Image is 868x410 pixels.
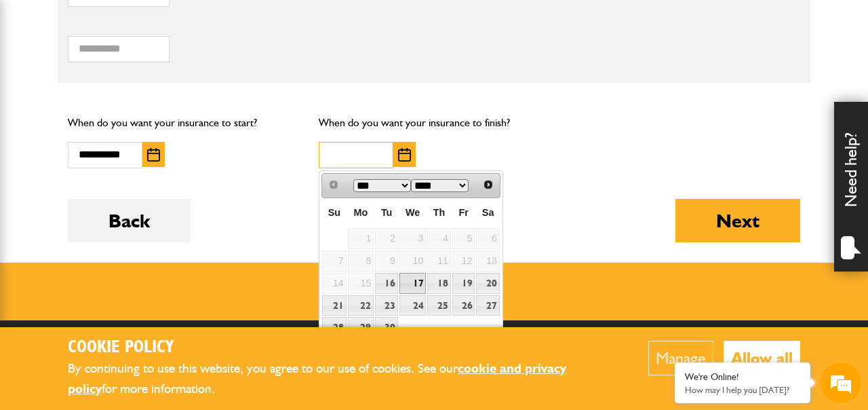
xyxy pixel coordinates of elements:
[399,295,426,316] a: 24
[685,371,800,383] div: We're Online!
[147,148,160,162] img: Choose date
[427,295,450,316] a: 25
[724,341,800,375] button: Allow all
[18,166,248,195] input: Enter your email address
[452,295,475,316] a: 26
[476,273,499,294] a: 20
[483,179,494,190] span: Next
[348,295,374,316] a: 22
[476,295,499,316] a: 27
[675,199,800,242] button: Next
[406,207,420,218] span: Wednesday
[399,273,426,294] a: 17
[685,385,800,395] p: How may I help you today?
[354,207,368,218] span: Monday
[319,114,549,132] p: When do you want your insurance to finish?
[398,148,411,162] img: Choose date
[482,207,494,218] span: Saturday
[648,341,713,375] button: Manage
[18,206,248,236] input: Enter your phone number
[427,273,450,294] a: 18
[433,207,446,218] span: Thursday
[68,337,607,358] h2: Cookie Policy
[328,207,340,218] span: Sunday
[452,273,475,294] a: 19
[222,7,255,39] div: Minimize live chat window
[381,207,393,218] span: Tuesday
[18,126,248,155] input: Enter your last name
[68,114,298,132] p: When do you want your insurance to start?
[18,246,248,293] textarea: Type your message and hit 'Enter'
[184,316,246,335] em: Start Chat
[375,295,398,316] a: 23
[375,273,398,294] a: 16
[458,207,468,218] span: Friday
[834,102,868,272] div: Need help?
[375,317,398,338] a: 30
[322,295,346,316] a: 21
[479,175,498,195] a: Next
[68,199,191,242] button: Back
[348,317,374,338] a: 29
[23,75,57,94] img: d_20077148190_company_1631870298795_20077148190
[68,358,607,400] p: By continuing to use this website, you agree to our use of cookies. See our for more information.
[322,317,346,338] a: 28
[71,76,228,94] div: Chat with us now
